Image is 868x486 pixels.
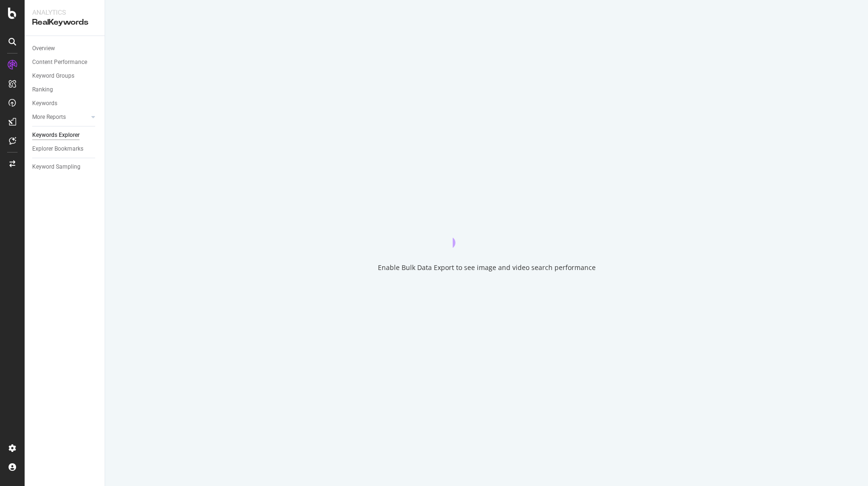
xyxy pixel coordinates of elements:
[32,112,66,122] div: More Reports
[32,85,98,95] a: Ranking
[32,130,98,140] a: Keywords Explorer
[32,44,55,54] div: Overview
[32,17,97,28] div: RealKeywords
[32,162,81,172] div: Keyword Sampling
[32,71,74,81] div: Keyword Groups
[32,162,98,172] a: Keyword Sampling
[32,130,80,140] div: Keywords Explorer
[32,85,53,95] div: Ranking
[32,99,98,108] a: Keywords
[32,99,57,108] div: Keywords
[32,57,98,67] a: Content Performance
[32,8,97,17] div: Analytics
[32,71,98,81] a: Keyword Groups
[32,144,83,154] div: Explorer Bookmarks
[378,263,596,272] div: Enable Bulk Data Export to see image and video search performance
[32,112,89,122] a: More Reports
[453,214,521,248] div: animation
[32,144,98,154] a: Explorer Bookmarks
[32,57,87,67] div: Content Performance
[32,44,98,54] a: Overview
